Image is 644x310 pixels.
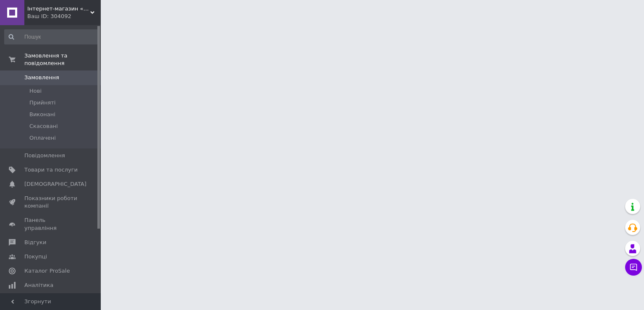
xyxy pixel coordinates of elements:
span: Панель управління [24,216,78,232]
span: Відгуки [24,239,46,246]
span: Каталог ProSale [24,267,70,275]
span: Аналітика [24,281,53,289]
span: Товари та послуги [24,166,78,174]
input: Пошук [4,29,99,44]
div: Ваш ID: 304092 [27,13,101,20]
span: [DEMOGRAPHIC_DATA] [24,180,86,188]
span: Оплачені [29,134,56,142]
span: Прийняті [29,99,55,107]
span: Виконані [29,111,55,118]
span: Показники роботи компанії [24,195,78,210]
span: Замовлення [24,74,59,81]
button: Чат з покупцем [625,259,642,276]
span: Покупці [24,253,47,261]
span: Інтернет-магазин «Autotoys» [27,5,90,13]
span: Замовлення та повідомлення [24,52,101,67]
span: Нові [29,87,42,95]
span: Скасовані [29,122,58,130]
span: Повідомлення [24,152,65,159]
